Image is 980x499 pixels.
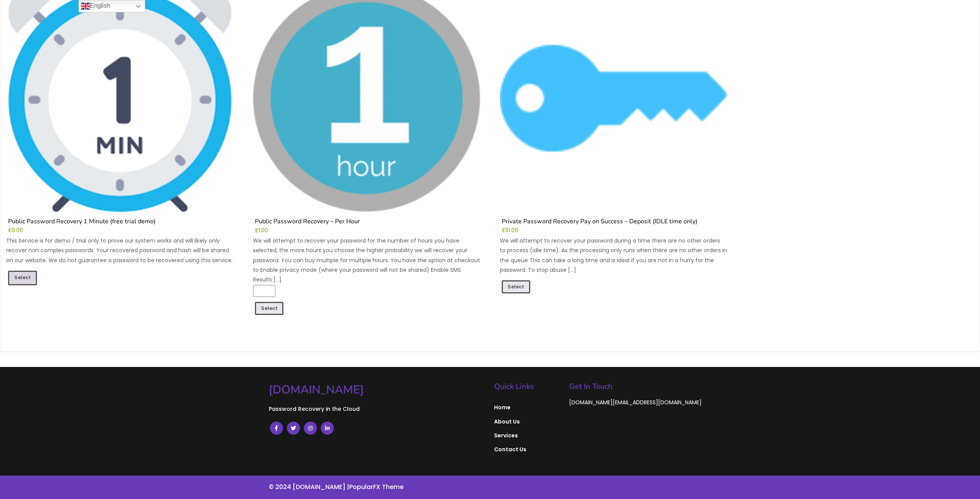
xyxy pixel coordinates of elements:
a: PopularFX Theme [349,482,404,491]
span: £ [255,227,258,234]
span: About Us [494,418,561,425]
p: This Service is for demo / trial only to prove our system works and will likely only recover non ... [6,236,234,265]
span: £ [8,227,12,234]
span: Home [494,404,561,411]
p: We will attempt to recover your password during a time there are no other orders to process (idle... [500,236,727,275]
input: Product quantity [253,285,275,297]
span: Contact Us [494,446,561,453]
h2: Public Password Recovery – Per Hour [253,218,481,227]
h2: Public Password Recovery 1 Minute (free trial demo) [6,218,234,227]
bdi: 1.00 [255,227,268,234]
h5: Get In Touch [569,383,712,390]
a: Read more about “Public Password Recovery 1 Minute (free trial demo)” [8,271,37,285]
a: © 2024 [DOMAIN_NAME] | [269,482,349,491]
a: [DOMAIN_NAME] [269,382,486,397]
a: About Us [494,415,561,429]
a: Home [494,400,561,414]
a: [DOMAIN_NAME][EMAIL_ADDRESS][DOMAIN_NAME] [569,399,702,407]
bdi: 10.00 [502,227,518,234]
a: Contact Us [494,442,561,456]
bdi: 0.00 [8,227,23,234]
h2: Private Password Recovery Pay on Success – Deposit (IDLE time only) [500,218,727,227]
a: Services [494,429,561,442]
h5: Quick Links [494,383,561,390]
span: £ [502,227,505,234]
span: [DOMAIN_NAME][EMAIL_ADDRESS][DOMAIN_NAME] [569,399,702,406]
span: Services [494,432,561,439]
p: We will attempt to recover your password for the number of hours you have selected, the more hour... [253,236,481,285]
a: Add to cart: “Public Password Recovery - Per Hour” [255,302,284,315]
p: Password Recovery in the Cloud [269,404,486,414]
img: en [81,2,90,11]
a: Add to cart: “Private Password Recovery Pay on Success - Deposit (IDLE time only)” [502,280,531,294]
